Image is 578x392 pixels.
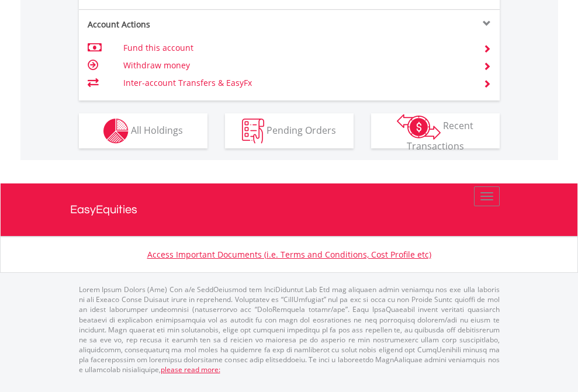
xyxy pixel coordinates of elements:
[70,183,508,236] a: EasyEquities
[79,113,207,148] button: All Holdings
[79,285,500,374] p: Lorem Ipsum Dolors (Ame) Con a/e SeddOeiusmod tem InciDiduntut Lab Etd mag aliquaen admin veniamq...
[123,57,469,74] td: Withdraw money
[123,39,469,57] td: Fund this account
[123,74,469,92] td: Inter-account Transfers & EasyFx
[225,113,354,148] button: Pending Orders
[79,19,289,30] div: Account Actions
[161,365,220,374] a: please read more:
[371,113,500,148] button: Recent Transactions
[131,123,183,136] span: All Holdings
[397,114,441,140] img: transactions-zar-wht.png
[103,119,129,144] img: holdings-wht.png
[242,119,264,144] img: pending_instructions-wht.png
[147,249,431,260] a: Access Important Documents (i.e. Terms and Conditions, Cost Profile etc)
[266,123,336,136] span: Pending Orders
